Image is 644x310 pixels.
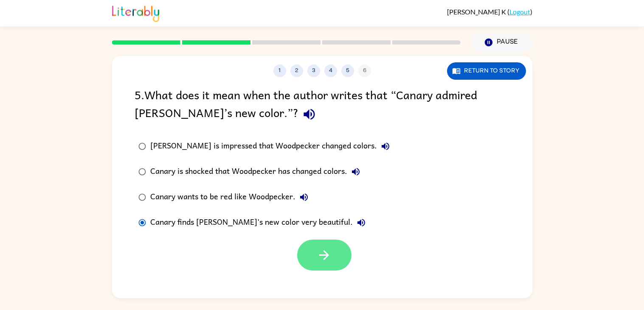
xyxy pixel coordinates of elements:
[150,189,312,206] div: Canary wants to be red like Woodpecker.
[307,64,320,77] button: 3
[112,3,159,22] img: Literably
[150,214,370,231] div: Canary finds [PERSON_NAME]'s new color very beautiful.
[324,64,337,77] button: 4
[347,163,364,180] button: Canary is shocked that Woodpecker has changed colors.
[447,8,532,16] div: ( )
[150,163,364,180] div: Canary is shocked that Woodpecker has changed colors.
[447,62,526,80] button: Return to story
[447,8,507,16] span: [PERSON_NAME] K
[295,189,312,206] button: Canary wants to be red like Woodpecker.
[273,64,286,77] button: 1
[135,86,510,125] div: 5 . What does it mean when the author writes that “Canary admired [PERSON_NAME]’s new color.”?
[353,214,370,231] button: Canary finds [PERSON_NAME]'s new color very beautiful.
[290,64,303,77] button: 2
[341,64,354,77] button: 5
[150,138,394,155] div: [PERSON_NAME] is impressed that Woodpecker changed colors.
[471,33,532,52] button: Pause
[377,138,394,155] button: [PERSON_NAME] is impressed that Woodpecker changed colors.
[509,8,530,16] a: Logout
